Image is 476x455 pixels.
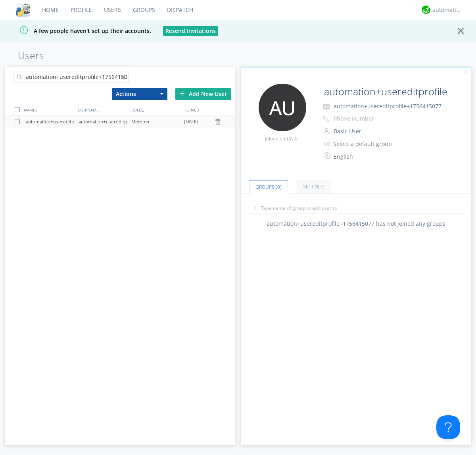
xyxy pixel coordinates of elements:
[13,71,129,83] input: Search users
[249,180,288,194] a: Groups (0)
[179,91,185,96] img: plus.svg
[324,151,332,161] img: In groups with Translation enabled, this user's messages will be automatically translated to and ...
[321,84,449,100] input: Name
[436,415,460,439] iframe: Toggle Customer Support
[112,88,167,100] button: Actions
[422,6,430,14] img: d2d01cd9b4174d08988066c6d424eccd
[265,135,299,142] span: Joined on
[334,153,400,161] div: English
[79,116,131,128] div: automation+usereditprofile+1756415077
[324,128,330,134] img: person-outline.svg
[285,135,299,142] span: [DATE]
[76,104,129,115] div: USERNAME
[5,116,235,128] a: automation+usereditprofile+1756415077automation+usereditprofile+1756415077Member[DATE]
[463,69,469,75] img: cancel.svg
[131,116,184,128] div: Member
[241,220,471,228] div: automation+usereditprofile+1756415077 has not joined any groups
[324,138,331,149] img: icon-alert-users-thin-outline.svg
[334,102,441,110] span: automation+usereditprofile+1756415077
[247,202,465,214] input: Type name of group to add user to
[6,27,151,35] span: A few people haven't set up their accounts.
[22,104,75,115] div: NAMES
[184,116,198,128] span: [DATE]
[183,104,237,115] div: JOINED
[26,116,79,128] div: automation+usereditprofile+1756415077
[259,84,306,131] img: 373638.png
[432,6,462,14] div: automation+atlas
[331,126,410,137] button: Basic User
[129,104,183,115] div: ROLE
[163,26,218,36] button: Resend Invitations
[16,3,30,17] img: cddb5a64eb264b2086981ab96f4c1ba7
[333,140,399,148] div: Select a default group
[323,116,329,122] img: phone-outline.svg
[297,180,331,194] a: Settings
[175,88,231,100] div: Add New User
